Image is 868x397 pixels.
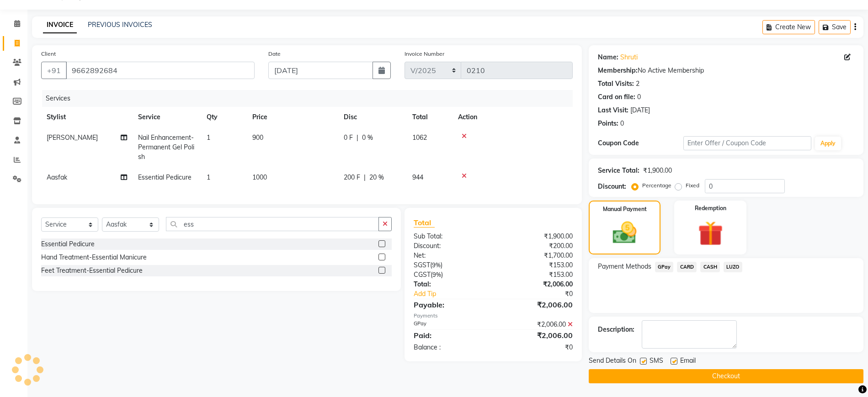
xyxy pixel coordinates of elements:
div: ₹1,900.00 [493,232,580,241]
div: Hand Treatment-Essential Manicure [41,253,147,262]
button: Checkout [589,369,863,383]
span: 944 [412,173,423,181]
a: Shruti [620,53,638,62]
th: Total [407,107,453,127]
span: Send Details On [589,356,636,367]
label: Date [268,50,281,58]
th: Disc [338,107,407,127]
label: Invoice Number [405,50,444,58]
div: ₹2,006.00 [493,320,580,329]
div: Feet Treatment-Essential Pedicure [41,266,143,275]
div: Payments [414,312,573,320]
div: Services [42,90,580,107]
input: Enter Offer / Coupon Code [683,136,812,150]
span: | [357,133,358,143]
span: SMS [650,356,663,367]
button: +91 [41,62,67,79]
div: Card on file: [598,92,635,102]
input: Search or Scan [166,217,379,231]
label: Percentage [642,181,671,190]
span: Essential Pedicure [138,173,192,181]
span: 1000 [252,173,267,181]
div: Discount: [407,241,493,251]
div: ₹1,900.00 [643,166,672,175]
div: ₹2,006.00 [493,299,580,310]
span: 1 [207,133,210,142]
span: GPay [655,262,674,272]
img: _cash.svg [605,219,644,247]
span: 9% [432,271,441,278]
div: ₹153.00 [493,270,580,280]
div: Membership: [598,66,638,75]
button: Save [819,20,851,34]
div: Coupon Code [598,138,683,148]
div: 2 [636,79,639,89]
div: Name: [598,53,618,62]
th: Service [133,107,201,127]
span: CASH [700,262,720,272]
div: Balance : [407,343,493,352]
div: ₹2,006.00 [493,280,580,289]
th: Qty [201,107,247,127]
label: Client [41,50,56,58]
div: Points: [598,119,618,128]
div: ₹2,006.00 [493,330,580,341]
span: 20 % [369,173,384,182]
span: 9% [432,261,441,269]
div: ( ) [407,270,493,280]
span: Payment Methods [598,262,651,271]
a: Add Tip [407,289,507,299]
span: [PERSON_NAME] [47,133,98,142]
span: 1062 [412,133,427,142]
div: Net: [407,251,493,260]
a: PREVIOUS INVOICES [88,21,152,29]
div: ₹1,700.00 [493,251,580,260]
span: SGST [414,261,430,269]
div: No Active Membership [598,66,854,75]
div: GPay [407,320,493,329]
span: LUZO [724,262,742,272]
div: Paid: [407,330,493,341]
div: ₹0 [493,343,580,352]
div: Last Visit: [598,106,628,115]
th: Action [453,107,573,127]
span: CARD [677,262,697,272]
span: 0 % [362,133,373,143]
img: _gift.svg [690,218,730,249]
th: Stylist [41,107,133,127]
div: Service Total: [598,166,639,175]
span: Nail Enhancement-Permanent Gel Polish [138,133,194,161]
button: Apply [815,137,841,150]
span: 1 [207,173,210,181]
div: ₹200.00 [493,241,580,251]
div: 0 [620,119,624,128]
span: Total [414,218,435,228]
div: Payable: [407,299,493,310]
span: Email [680,356,696,367]
div: Description: [598,325,634,334]
span: 200 F [344,173,360,182]
span: Aasfak [47,173,67,181]
div: Sub Total: [407,232,493,241]
div: Discount: [598,182,626,191]
button: Create New [762,20,815,34]
span: | [364,173,366,182]
label: Redemption [695,204,726,212]
label: Manual Payment [603,205,647,213]
input: Search by Name/Mobile/Email/Code [66,62,255,79]
a: INVOICE [43,17,77,33]
div: ( ) [407,260,493,270]
th: Price [247,107,338,127]
span: 900 [252,133,263,142]
div: [DATE] [630,106,650,115]
div: ₹153.00 [493,260,580,270]
span: CGST [414,270,431,279]
label: Fixed [686,181,699,190]
div: 0 [637,92,641,102]
div: Total Visits: [598,79,634,89]
div: ₹0 [507,289,579,299]
span: 0 F [344,133,353,143]
div: Essential Pedicure [41,239,95,249]
div: Total: [407,280,493,289]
